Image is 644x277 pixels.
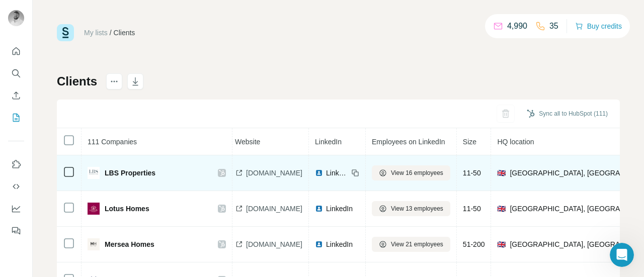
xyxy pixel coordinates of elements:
[88,138,137,146] span: 111 Companies
[8,42,24,60] button: Quick start
[315,138,342,146] span: LinkedIn
[507,20,527,32] p: 4,990
[497,204,506,214] span: 🇬🇧
[92,156,109,173] button: Scroll to bottom
[372,138,445,146] span: Employees on LinkedIn
[177,4,195,22] div: Close
[24,168,122,176] b: Find your qualified leads
[24,147,99,155] b: Go to Surfe Search
[372,237,450,252] button: View 21 employees
[610,243,634,267] iframe: Intercom live chat
[497,168,506,178] span: 🇬🇧
[315,169,323,177] img: LinkedIn logo
[497,138,534,146] span: HQ location
[8,10,24,26] img: Avatar
[463,138,476,146] span: Size
[88,167,100,179] img: company-logo
[110,28,112,38] li: /
[16,122,185,142] div: Here's how to create a new list with your qualified leads:
[372,165,450,180] button: View 16 employees
[29,6,45,22] img: Profile image for FinAI
[8,109,24,127] button: My lists
[8,86,24,105] button: Enrich CSV
[8,222,24,240] button: Feedback
[57,24,74,41] img: Surfe Logo
[246,204,302,214] span: [DOMAIN_NAME]
[372,201,450,216] button: View 13 employees
[32,200,40,208] button: Gif picker
[106,73,122,89] button: actions
[114,28,135,38] div: Clients
[463,240,485,248] span: 51-200
[105,239,154,249] span: Mersea Homes
[88,238,100,250] img: company-logo
[7,4,26,23] button: go back
[49,10,69,17] h1: FinAI
[463,205,481,213] span: 11-50
[315,240,323,248] img: LinkedIn logo
[8,64,24,82] button: Search
[326,239,353,249] span: LinkedIn
[575,19,622,33] button: Buy credits
[326,204,353,214] span: LinkedIn
[8,200,24,218] button: Dashboard
[391,204,443,213] span: View 13 employees
[391,240,443,249] span: View 21 employees
[315,205,323,213] img: LinkedIn logo
[57,73,97,89] h1: Clients
[391,168,443,177] span: View 16 employees
[157,4,177,23] button: Home
[48,200,56,208] button: Upload attachment
[549,20,558,32] p: 35
[246,239,302,249] span: [DOMAIN_NAME]
[235,138,260,146] span: Website
[36,3,193,64] div: I am in a list that i have made, i would like to take my 'qualified leads' into their own list bu...
[8,177,24,196] button: Use Surfe API
[105,168,155,178] span: LBS Properties
[44,9,185,58] div: I am in a list that i have made, i would like to take my 'qualified leads' into their own list bu...
[16,78,185,117] div: You're right that you can't create a new list directly from within an existing list! To move your...
[497,239,506,249] span: 🇬🇧
[103,154,111,162] span: Scroll badge
[16,200,24,208] button: Emoji picker
[463,169,481,177] span: 11-50
[24,147,185,165] li: - Navigate back to the main search area
[88,203,100,215] img: company-logo
[105,204,149,214] span: Lotus Homes
[326,168,348,178] span: LinkedIn
[8,3,193,72] div: rayns@rockcap.uk says…
[84,29,108,37] a: My lists
[520,106,615,121] button: Sync all to HubSpot (111)
[8,155,24,173] button: Use Surfe on LinkedIn
[9,179,193,196] textarea: Message…
[246,168,302,178] span: [DOMAIN_NAME]
[173,196,189,212] button: Send a message…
